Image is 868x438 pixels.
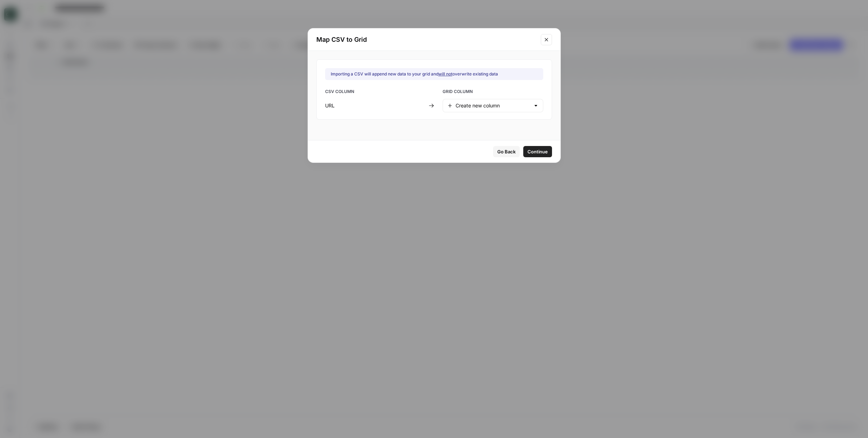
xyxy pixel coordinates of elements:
button: Close modal [541,34,552,45]
button: Continue [523,146,552,157]
span: CSV COLUMN [325,88,426,96]
button: Go Back [493,146,520,157]
div: Importing a CSV will append new data to your grid and overwrite existing data [331,71,498,77]
span: GRID COLUMN [443,88,543,96]
span: Continue [527,148,548,155]
h2: Map CSV to Grid [316,35,537,45]
span: Go Back [497,148,516,155]
input: Create new column [456,102,530,109]
u: will not [438,71,452,77]
div: URL [325,102,426,109]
